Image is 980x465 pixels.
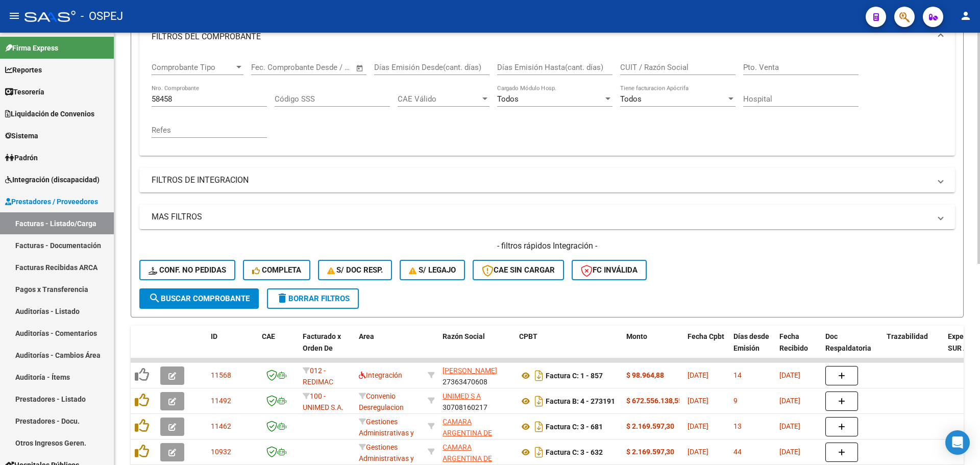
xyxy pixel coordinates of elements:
div: Open Intercom Messenger [945,430,970,455]
span: Firma Express [5,42,58,54]
span: Buscar Comprobante [149,294,250,303]
span: [DATE] [688,422,708,430]
span: [PERSON_NAME] [443,366,497,375]
button: Completa [243,260,310,280]
span: ID [211,332,217,340]
datatable-header-cell: Area [355,326,424,371]
strong: $ 98.964,88 [626,371,664,379]
span: [DATE] [779,448,800,456]
i: Descargar documento [532,444,546,460]
datatable-header-cell: Monto [622,326,683,371]
mat-icon: menu [8,10,20,22]
div: 30716109972 [443,416,511,437]
strong: $ 2.169.597,30 [626,422,674,430]
input: End date [293,63,343,72]
span: Razón Social [443,332,485,340]
mat-icon: delete [276,292,288,304]
span: 10932 [211,448,231,456]
span: Liquidación de Convenios [5,108,94,119]
span: Todos [620,94,642,104]
span: Convenio Desregulacion [359,392,404,412]
span: UNIMED S A [443,392,481,400]
span: Tesorería [5,86,44,97]
datatable-header-cell: Fecha Recibido [775,326,821,371]
button: S/ legajo [400,260,465,280]
button: S/ Doc Resp. [318,260,393,280]
span: Integración (discapacidad) [5,174,100,185]
span: CAE SIN CARGAR [482,265,555,275]
button: Buscar Comprobante [139,288,259,309]
span: [DATE] [779,371,800,379]
strong: Factura C: 3 - 681 [546,423,603,431]
div: 30716109972 [443,442,511,463]
mat-panel-title: FILTROS DE INTEGRACION [152,175,930,186]
span: Comprobante Tipo [152,63,234,72]
datatable-header-cell: Razón Social [438,326,515,371]
mat-expansion-panel-header: FILTROS DEL COMPROBANTE [139,20,955,53]
span: - OSPEJ [81,5,123,28]
span: 14 [733,371,742,379]
span: CAE [262,332,275,340]
span: 9 [733,397,738,405]
strong: Factura B: 4 - 273191 [546,397,615,405]
span: Todos [497,94,519,104]
span: [DATE] [688,371,708,379]
div: 27363470608 [443,365,511,386]
span: Conf. no pedidas [149,265,226,275]
mat-expansion-panel-header: FILTROS DE INTEGRACION [139,168,955,192]
span: Monto [626,332,647,340]
span: Fecha Recibido [779,332,808,352]
h4: - filtros rápidos Integración - [139,240,955,252]
mat-icon: search [149,292,161,304]
span: Area [359,332,374,340]
strong: $ 672.556.138,55 [626,397,682,405]
span: S/ Doc Resp. [327,265,383,275]
span: CPBT [519,332,537,340]
button: Open calendar [354,62,366,74]
input: Start date [251,63,284,72]
span: Facturado x Orden De [303,332,341,352]
button: Borrar Filtros [267,288,359,309]
span: 11568 [211,371,231,379]
i: Descargar documento [532,368,546,384]
datatable-header-cell: Fecha Cpbt [683,326,729,371]
strong: Factura C: 3 - 632 [546,448,603,456]
strong: $ 2.169.597,30 [626,448,674,456]
span: [DATE] [779,422,800,430]
span: Completa [252,265,301,275]
span: CAE Válido [398,94,480,104]
button: Conf. no pedidas [139,260,235,280]
span: [DATE] [779,397,800,405]
div: 30708160217 [443,390,511,412]
span: Borrar Filtros [276,294,350,303]
span: Fecha Cpbt [688,332,724,340]
span: Días desde Emisión [733,332,769,352]
span: Gestiones Administrativas y Otros [359,418,414,449]
div: FILTROS DEL COMPROBANTE [139,53,955,156]
span: Integración [359,371,402,379]
strong: Factura C: 1 - 857 [546,372,603,380]
span: 44 [733,448,742,456]
datatable-header-cell: Días desde Emisión [729,326,775,371]
span: 100 - UNIMED S.A. [303,392,344,412]
span: FC Inválida [581,265,638,275]
datatable-header-cell: CPBT [515,326,622,371]
span: [DATE] [688,397,708,405]
span: Sistema [5,130,38,141]
span: 012 - REDIMAC [303,366,333,386]
span: [DATE] [688,448,708,456]
mat-panel-title: FILTROS DEL COMPROBANTE [152,31,930,42]
span: 13 [733,422,742,430]
span: Padrón [5,152,38,163]
button: CAE SIN CARGAR [473,260,564,280]
span: Prestadores / Proveedores [5,196,98,207]
datatable-header-cell: Doc Respaldatoria [821,326,883,371]
datatable-header-cell: Facturado x Orden De [299,326,355,371]
span: 11462 [211,422,231,430]
datatable-header-cell: ID [207,326,258,371]
datatable-header-cell: CAE [258,326,299,371]
span: 11492 [211,397,231,405]
mat-expansion-panel-header: MAS FILTROS [139,205,955,229]
i: Descargar documento [532,393,546,409]
mat-panel-title: MAS FILTROS [152,211,930,223]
